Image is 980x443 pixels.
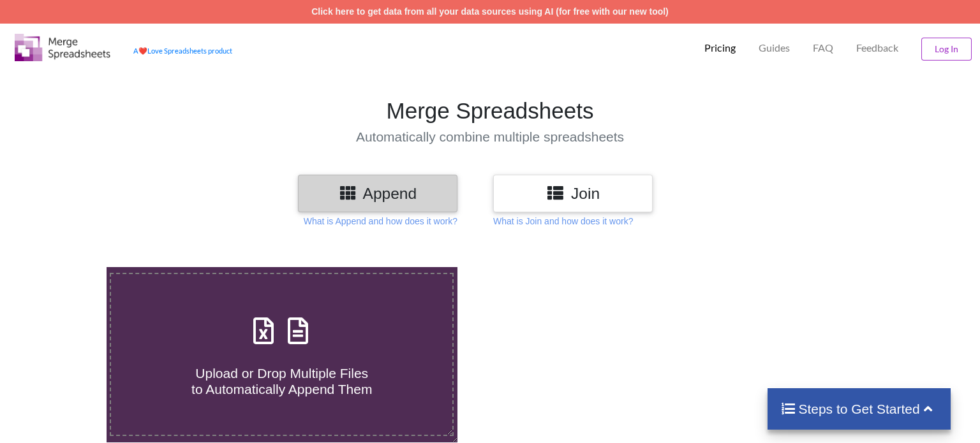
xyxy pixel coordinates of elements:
h3: Append [308,184,448,203]
button: Log In [921,38,972,61]
h3: Join [503,184,643,203]
span: Upload or Drop Multiple Files to Automatically Append Them [191,366,372,396]
p: Pricing [704,41,736,55]
p: What is Join and how does it work? [493,215,633,228]
h4: Steps to Get Started [780,401,938,417]
p: What is Append and how does it work? [304,215,457,228]
p: FAQ [813,41,833,55]
a: Click here to get data from all your data sources using AI (for free with our new tool) [311,6,669,17]
a: AheartLove Spreadsheets product [133,47,232,55]
p: Guides [759,41,790,55]
img: Logo.png [15,34,110,61]
span: Feedback [856,43,898,53]
span: heart [138,47,147,55]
